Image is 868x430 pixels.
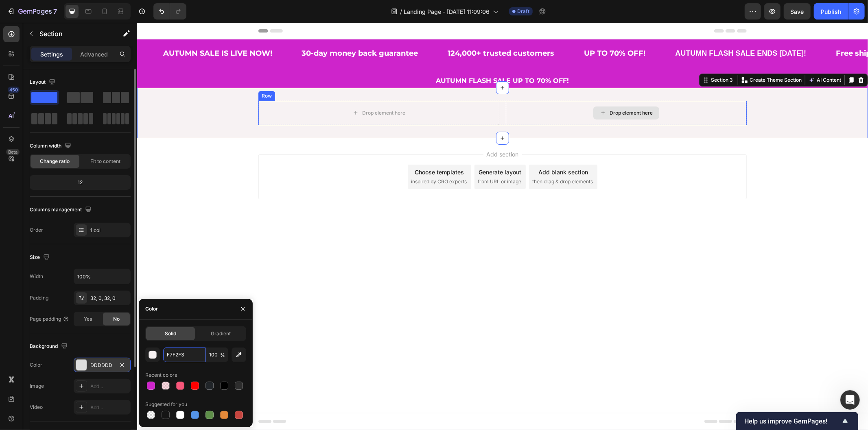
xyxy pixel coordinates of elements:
p: Create Theme Section [612,54,665,61]
div: Section 3 [572,54,597,61]
span: then drag & drop elements [395,155,456,163]
button: Publish [814,3,848,20]
div: 1 col [90,227,129,234]
input: Auto [74,269,130,284]
div: Layout [30,77,57,88]
span: Help us improve GemPages! [744,417,840,425]
div: Drop element here [225,87,268,93]
div: Color [145,305,158,313]
button: AI Content [670,52,706,62]
p: Advanced [80,50,108,59]
button: 7 [3,3,61,20]
div: Suggested for you [145,401,187,408]
div: Columns management [30,204,93,215]
div: Column width [30,141,73,152]
span: / [400,7,402,16]
strong: Free shipping on all orders [699,26,800,35]
div: Rich Text Editor. Editing area: main [310,24,418,38]
div: Background [30,341,69,352]
div: Beta [6,149,20,155]
div: Padding [30,294,48,302]
div: Order [30,226,43,234]
p: Section [39,29,106,39]
span: inspired by CRO experts [274,155,330,163]
div: Undo/Redo [153,3,186,20]
iframe: Intercom live chat [840,390,860,410]
strong: AUTUMN FLASH SALE ENDS [DATE]! [538,26,669,35]
div: Rich Text Editor. Editing area: main [121,52,610,65]
div: Publish [821,7,841,16]
span: No [113,315,120,323]
div: Page padding [30,315,69,323]
div: Row [123,69,136,77]
span: Add section [346,127,385,136]
div: 450 [8,87,20,93]
div: Add blank section [401,145,451,154]
span: Yes [84,315,92,323]
span: 30-day money back guarantee [165,26,281,35]
p: Settings [40,50,63,59]
div: Color [30,361,42,369]
span: from URL or image [341,155,384,163]
div: Width [30,273,43,280]
div: Rich Text Editor. Editing area: main [698,24,801,38]
span: Fit to content [90,158,120,165]
div: DDDDDD [90,362,114,369]
span: Draft [517,8,529,15]
div: Size [30,252,51,263]
span: % [220,352,225,359]
div: Rich Text Editor. Editing area: main [446,24,509,38]
div: Video [30,404,43,411]
strong: AUTUMN FLASH SALE UP TO 70% OFF! [299,54,432,62]
button: Show survey - Help us improve GemPages! [744,416,850,426]
div: Recent colors [145,371,177,379]
div: 32, 0, 32, 0 [90,295,129,302]
iframe: Design area [137,23,868,430]
span: Solid [165,330,176,337]
button: Save [784,3,811,20]
div: Add... [90,404,129,411]
div: Choose templates [278,145,327,154]
span: Change ratio [40,158,70,165]
span: Gradient [211,330,231,337]
strong: UP TO 70% OFF! [447,26,509,35]
div: Rich Text Editor. Editing area: main [164,24,282,38]
div: Image [30,382,44,390]
div: Generate layout [342,145,385,154]
div: Rich Text Editor. Editing area: main [538,24,670,38]
input: Eg: FFFFFF [163,347,206,362]
span: Save [791,8,804,15]
div: 12 [31,177,129,188]
div: Add... [90,383,129,390]
div: Drop element here [472,87,516,93]
strong: 124,000+ trusted customers [311,26,418,35]
p: 7 [53,7,57,16]
span: Landing Page - [DATE] 11:09:06 [404,7,490,16]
